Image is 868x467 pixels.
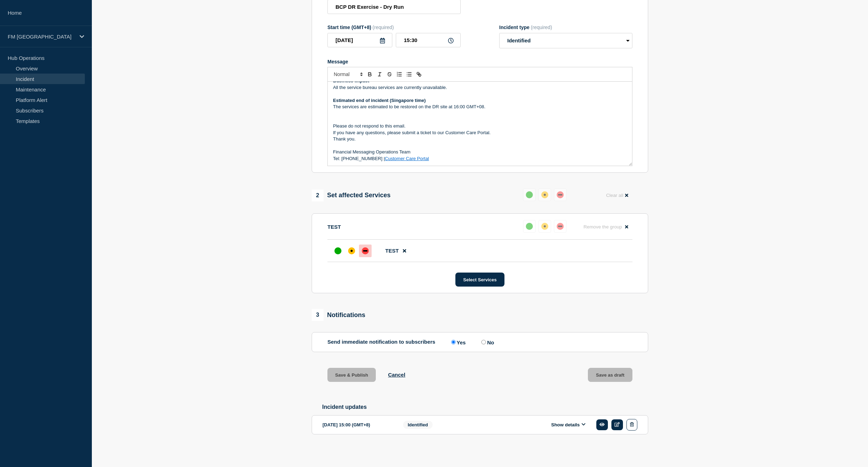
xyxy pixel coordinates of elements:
[327,33,392,47] input: YYYY-MM-DD
[362,247,369,254] div: down
[557,223,564,230] div: down
[394,70,404,78] button: Toggle ordered list
[526,223,533,230] div: up
[588,368,632,382] button: Save as draft
[323,419,393,431] div: [DATE] 15:00 (GMT+8)
[385,248,399,254] span: TEST
[455,273,504,287] button: Select Services
[312,309,365,321] div: Notifications
[385,70,394,78] button: Toggle strikethrough text
[579,220,632,234] button: Remove the group
[327,339,435,345] p: Send immediate notification to subscribers
[331,70,365,78] span: Font size
[554,188,567,201] button: down
[333,149,627,155] p: Financial Messaging Operations Team
[365,70,375,78] button: Toggle bold text
[554,220,567,233] button: down
[499,25,632,30] div: Incident type
[333,123,627,129] p: Please do not respond to this email.
[388,372,405,378] button: Cancel
[322,404,648,410] h2: Incident updates
[531,25,552,30] span: (required)
[403,421,433,429] span: Identified
[373,25,394,30] span: (required)
[333,104,627,110] p: The services are estimated to be restored on the DR site at 16:00 GMT+08.
[333,156,627,162] p: Tel: [PHONE_NUMBER] |
[541,191,548,198] div: affected
[327,25,461,30] div: Start time (GMT+8)
[526,191,533,198] div: up
[549,422,588,428] button: Show details
[327,224,341,230] p: TEST
[481,340,486,344] input: No
[334,247,341,254] div: up
[333,84,627,91] p: All the service bureau services are currently unavailable.
[333,136,627,142] p: Thank you.
[602,188,632,202] button: Clear all
[557,191,564,198] div: down
[449,339,466,345] label: Yes
[348,247,355,254] div: affected
[480,339,494,345] label: No
[499,33,632,48] select: Incident type
[333,98,426,103] strong: Estimated end of incident (Singapore time)
[538,220,551,233] button: affected
[312,190,391,201] div: Set affected Services
[327,368,376,382] button: Save & Publish
[523,188,536,201] button: up
[327,59,632,64] div: Message
[312,190,324,201] span: 2
[414,70,424,78] button: Toggle link
[538,188,551,201] button: affected
[523,220,536,233] button: up
[396,33,461,47] input: HH:MM
[385,156,429,161] a: Customer Care Portal
[327,339,632,345] div: Send immediate notification to subscribers
[375,70,385,78] button: Toggle italic text
[333,130,627,136] p: If you have any questions, please submit a ticket to our Customer Care Portal.
[312,309,324,321] span: 3
[451,340,456,344] input: Yes
[8,34,75,40] p: FM [GEOGRAPHIC_DATA]
[541,223,548,230] div: affected
[583,224,622,229] span: Remove the group
[404,70,414,78] button: Toggle bulleted list
[328,82,632,166] div: Message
